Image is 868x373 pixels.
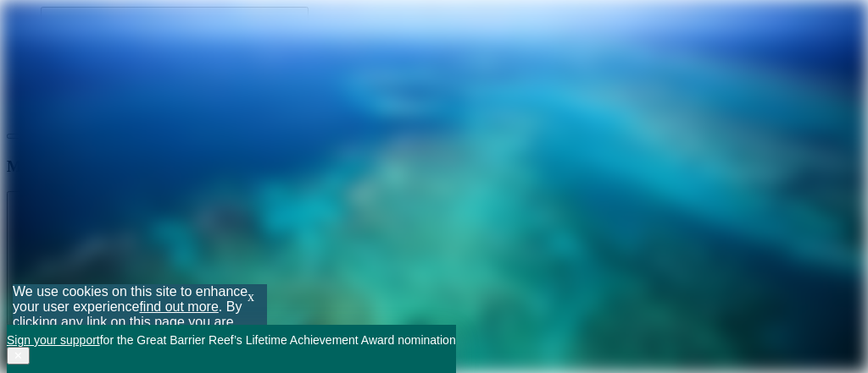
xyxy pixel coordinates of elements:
a: find out more [139,299,218,315]
a: x [239,281,263,313]
span: for the Great Barrier Reef’s Lifetime Achievement Award nomination [7,333,456,347]
div: We use cookies on this site to enhance your user experience . By clicking any link on this page y... [13,284,267,345]
button: Close [7,347,30,365]
a: Sign your support [7,333,100,347]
